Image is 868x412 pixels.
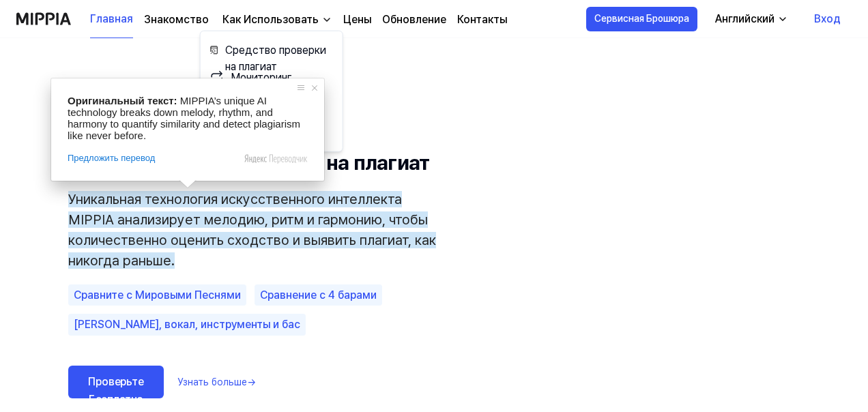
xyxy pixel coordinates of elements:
img: вниз [321,14,332,25]
ya-tr-span: [PERSON_NAME], вокал, инструменты и бас [74,318,300,331]
button: Английский [704,5,796,33]
a: Узнать больше→ [177,375,256,389]
ya-tr-span: Цены [343,13,371,26]
button: Средство проверки на плагиат [68,136,800,189]
span: MIPPIA’s unique AI technology breaks down melody, rhythm, and harmony to quantify similarity and ... [68,95,303,141]
ya-tr-span: Проверьте Бесплатно [88,375,144,406]
ya-tr-span: → [247,377,256,387]
ya-tr-span: Вход [814,11,841,27]
span: Оригинальный текст: [68,95,177,106]
ya-tr-span: Английский [715,12,775,25]
button: Как Использовать [220,12,332,28]
a: Детальный анализ [206,91,337,119]
span: Предложить перевод [68,152,155,164]
ya-tr-span: Знакомство [144,13,209,26]
button: Сервисная Брошюра [586,7,697,31]
a: Обнаружение искусственного интеллекта [206,119,337,146]
a: Обновление [382,12,446,28]
a: Средство проверки на плагиат [206,37,337,64]
ya-tr-span: Как Использовать [222,13,319,26]
ya-tr-span: Обновление [382,13,446,26]
a: Мониторинг [206,64,337,91]
ya-tr-span: Главная [90,11,133,27]
ya-tr-span: Узнать больше [177,377,247,387]
ya-tr-span: Контакты [457,13,507,26]
ya-tr-span: Сервисная Брошюра [594,12,689,26]
a: Контакты [457,12,507,28]
ya-tr-span: Обнаружение искусственного интеллекта [222,124,332,141]
div: Средство проверки на плагиат [68,189,800,409]
ya-tr-span: Сравните с Мировыми Песнями [74,289,241,301]
ya-tr-span: Сравнение с 4 барами [260,289,377,301]
a: Цены [343,12,371,28]
ya-tr-span: Мониторинг [231,70,292,86]
ya-tr-span: Уникальная технология искусственного интеллекта MIPPIA анализирует мелодию, ритм и гармонию, чтоб... [68,191,436,269]
a: Проверьте Бесплатно [68,366,164,398]
ya-tr-span: Средство проверки на плагиат [225,42,332,59]
a: Знакомство [144,12,209,28]
a: Главная [90,1,133,38]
